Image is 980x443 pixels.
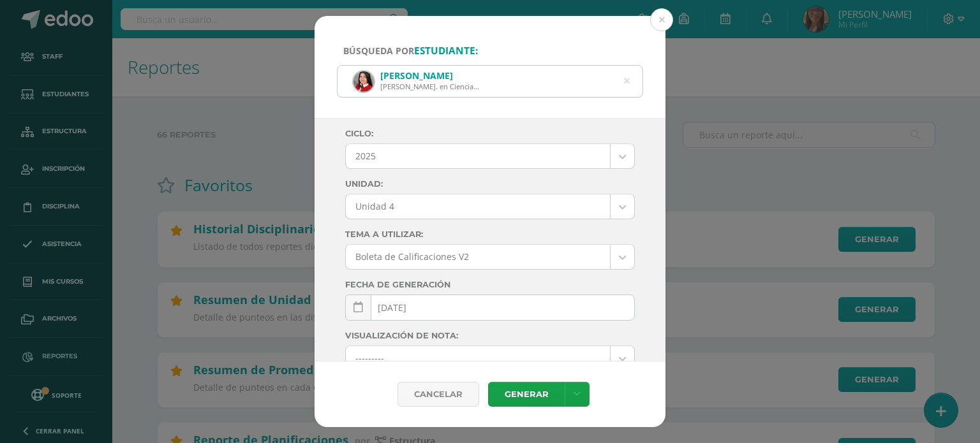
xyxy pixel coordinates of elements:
[345,229,635,239] label: Tema a Utilizar:
[343,45,478,57] span: Búsqueda por
[355,245,600,269] span: Boleta de Calificaciones V2
[345,179,635,189] label: Unidad:
[346,144,634,168] a: 2025
[397,382,479,407] div: Cancelar
[346,245,634,269] a: Boleta de Calificaciones V2
[346,346,634,370] a: ---------
[355,346,600,370] span: ---------
[353,71,374,92] img: 42d96c7741d2f04471877b2121bbfa91.png
[355,144,600,168] span: 2025
[355,194,600,219] span: Unidad 4
[380,82,479,91] div: [PERSON_NAME]. en Ciencias y Letras 112112
[338,66,642,97] input: ej. Nicholas Alekzander, etc.
[488,382,565,407] a: Generar
[346,194,634,219] a: Unidad 4
[345,280,635,289] label: Fecha de generación
[345,129,635,138] label: Ciclo:
[345,331,635,340] label: Visualización de nota:
[380,69,479,82] div: [PERSON_NAME]
[650,8,673,31] button: Close (Esc)
[346,295,634,320] input: Fecha de generación
[414,44,478,57] strong: estudiante:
